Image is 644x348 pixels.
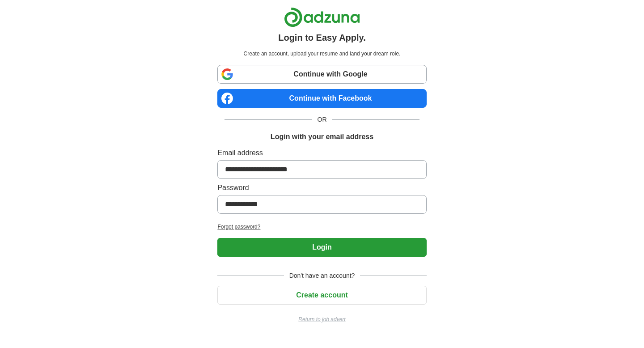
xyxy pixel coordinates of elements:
[217,148,426,158] label: Email address
[217,65,426,84] a: Continue with Google
[217,182,426,193] label: Password
[278,31,366,44] h1: Login to Easy Apply.
[284,271,360,280] span: Don't have an account?
[312,115,332,124] span: OR
[217,238,426,257] button: Login
[217,315,426,323] a: Return to job advert
[217,286,426,305] button: Create account
[217,89,426,108] a: Continue with Facebook
[217,223,426,231] a: Forgot password?
[284,7,360,27] img: Adzuna logo
[217,291,426,299] a: Create account
[271,132,373,142] h1: Login with your email address
[219,50,424,58] p: Create an account, upload your resume and land your dream role.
